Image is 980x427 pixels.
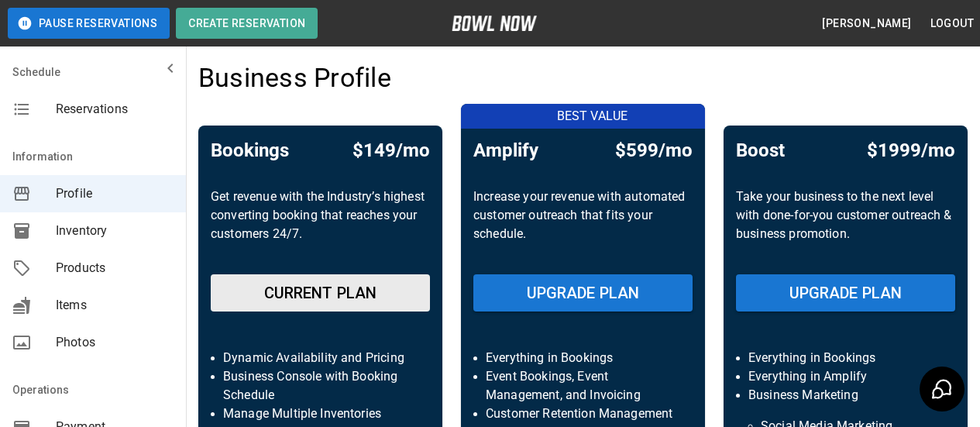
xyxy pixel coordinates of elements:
[470,107,714,126] p: BEST VALUE
[56,222,174,240] span: Inventory
[924,9,980,38] button: Logout
[816,9,917,38] button: [PERSON_NAME]
[211,138,289,163] h5: Bookings
[198,62,391,95] h4: Business Profile
[56,259,174,277] span: Products
[473,138,538,163] h5: Amplify
[736,274,955,312] button: UPGRADE PLAN
[748,386,943,405] p: Business Marketing
[615,138,693,163] h5: $599/mo
[748,367,943,386] p: Everything in Amplify
[486,349,680,367] p: Everything in Bookings
[527,281,640,305] h6: UPGRADE PLAN
[736,138,785,163] h5: Boost
[56,100,174,119] span: Reservations
[352,138,430,163] h5: $149/mo
[473,274,693,312] button: UPGRADE PLAN
[223,405,418,423] p: Manage Multiple Inventories
[867,138,955,163] h5: $1999/mo
[736,188,955,262] p: Take your business to the next level with done-for-you customer outreach & business promotion.
[452,15,537,31] img: logo
[789,281,903,305] h6: UPGRADE PLAN
[56,184,174,203] span: Profile
[473,188,693,262] p: Increase your revenue with automated customer outreach that fits your schedule.
[56,333,174,352] span: Photos
[748,349,943,367] p: Everything in Bookings
[211,188,430,262] p: Get revenue with the Industry’s highest converting booking that reaches your customers 24/7.
[223,367,418,405] p: Business Console with Booking Schedule
[486,367,680,405] p: Event Bookings, Event Management, and Invoicing
[176,8,318,39] button: Create Reservation
[223,349,418,367] p: Dynamic Availability and Pricing
[8,8,170,39] button: Pause Reservations
[56,296,174,315] span: Items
